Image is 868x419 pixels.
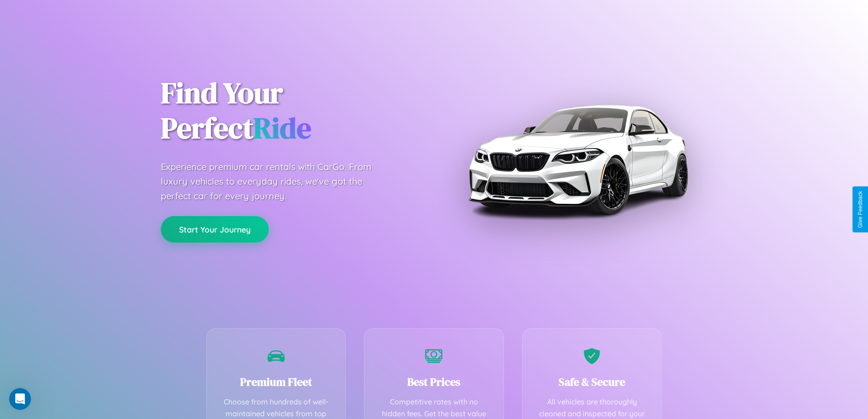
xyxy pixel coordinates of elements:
h1: Find Your Perfect [161,76,421,146]
span: Ride [253,108,311,148]
iframe: Intercom live chat [9,388,31,410]
div: Give Feedback [857,191,863,228]
h3: Safe & Secure [536,374,648,389]
button: Start Your Journey [161,216,269,243]
h3: Best Prices [378,374,490,389]
h3: Premium Fleet [221,374,332,389]
img: Premium BMW car rental vehicle [464,46,692,274]
p: Experience premium car rentals with CarGo. From luxury vehicles to everyday rides, we've got the ... [161,160,389,203]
